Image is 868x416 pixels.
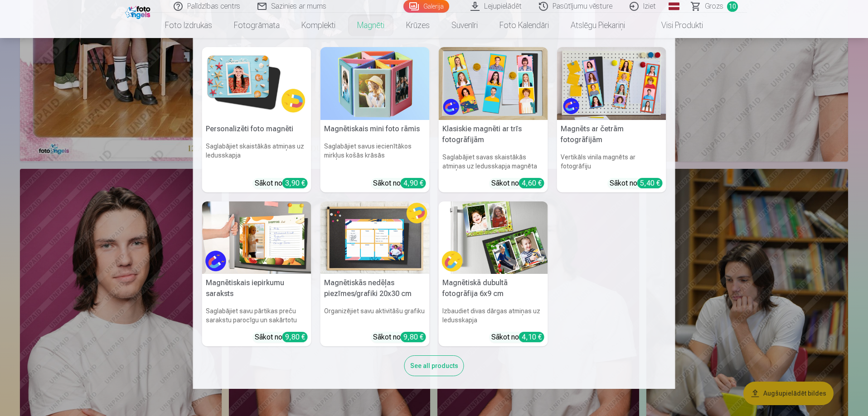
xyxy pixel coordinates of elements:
a: Magnēts ar četrām fotogrāfijāmMagnēts ar četrām fotogrāfijāmVertikāls vinila magnēts ar fotogrāfi... [557,47,666,192]
h5: Magnēts ar četrām fotogrāfijām [557,120,666,149]
h6: Izbaudiet divas dārgas atmiņas uz ledusskapja [439,303,548,328]
a: Magnētiskais mini foto rāmisMagnētiskais mini foto rāmisSaglabājiet savus iecienītākos mirkļus ko... [320,47,430,192]
span: Grozs [705,1,723,12]
h5: Magnētiskais iepirkumu saraksts [202,274,311,303]
h5: Magnētiskā dubultā fotogrāfija 6x9 cm [439,274,548,303]
div: 4,10 € [519,332,544,342]
img: Personalizēti foto magnēti [202,47,311,120]
a: Magnētiskais iepirkumu sarakstsMagnētiskais iepirkumu sarakstsSaglabājiet savu pārtikas preču sar... [202,201,311,347]
h6: Saglabājiet savas skaistākās atmiņas uz ledusskapja magnēta [439,149,548,174]
img: Magnētiskais mini foto rāmis [320,47,430,120]
h5: Magnētiskās nedēļas piezīmes/grafiki 20x30 cm [320,274,430,303]
a: Atslēgu piekariņi [560,13,636,38]
a: Magnētiskās nedēļas piezīmes/grafiki 20x30 cmMagnētiskās nedēļas piezīmes/grafiki 20x30 cmOrganiz... [320,201,430,347]
a: Krūzes [395,13,441,38]
div: 9,80 € [282,332,308,342]
div: Sākot no [255,178,308,189]
a: Foto izdrukas [154,13,223,38]
div: 5,40 € [637,178,663,188]
div: See all products [404,355,464,376]
div: Sākot no [373,178,426,189]
div: Sākot no [610,178,663,189]
h6: Saglabājiet savu pārtikas preču sarakstu parocīgu un sakārtotu [202,303,311,328]
img: Magnētiskās nedēļas piezīmes/grafiki 20x30 cm [320,201,430,274]
h6: Vertikāls vinila magnēts ar fotogrāfiju [557,149,666,174]
a: Suvenīri [441,13,489,38]
h6: Saglabājiet skaistākās atmiņas uz ledusskapja [202,138,311,174]
a: Fotogrāmata [223,13,291,38]
div: Sākot no [491,178,544,189]
span: 10 [727,1,738,12]
a: Klasiskie magnēti ar trīs fotogrāfijāmKlasiskie magnēti ar trīs fotogrāfijāmSaglabājiet savas ska... [439,47,548,192]
img: /fa1 [125,4,153,19]
div: 4,90 € [401,178,426,188]
h6: Saglabājiet savus iecienītākos mirkļus košās krāsās [320,138,430,174]
div: 4,60 € [519,178,544,188]
a: Magnēti [346,13,395,38]
a: See all products [404,360,464,370]
img: Klasiskie magnēti ar trīs fotogrāfijām [439,47,548,120]
h5: Magnētiskais mini foto rāmis [320,120,430,138]
div: 9,80 € [401,332,426,342]
h5: Personalizēti foto magnēti [202,120,311,138]
a: Komplekti [291,13,346,38]
div: Sākot no [491,332,544,343]
a: Magnētiskā dubultā fotogrāfija 6x9 cmMagnētiskā dubultā fotogrāfija 6x9 cmIzbaudiet divas dārgas ... [439,201,548,347]
h5: Klasiskie magnēti ar trīs fotogrāfijām [439,120,548,149]
h6: Organizējiet savu aktivitāšu grafiku [320,303,430,328]
img: Magnētiskais iepirkumu saraksts [202,201,311,274]
img: Magnētiskā dubultā fotogrāfija 6x9 cm [439,201,548,274]
a: Foto kalendāri [489,13,560,38]
div: Sākot no [255,332,308,343]
a: Personalizēti foto magnētiPersonalizēti foto magnētiSaglabājiet skaistākās atmiņas uz ledusskapja... [202,47,311,192]
img: Magnēts ar četrām fotogrāfijām [557,47,666,120]
div: Sākot no [373,332,426,343]
a: Visi produkti [636,13,714,38]
div: 3,90 € [282,178,308,188]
